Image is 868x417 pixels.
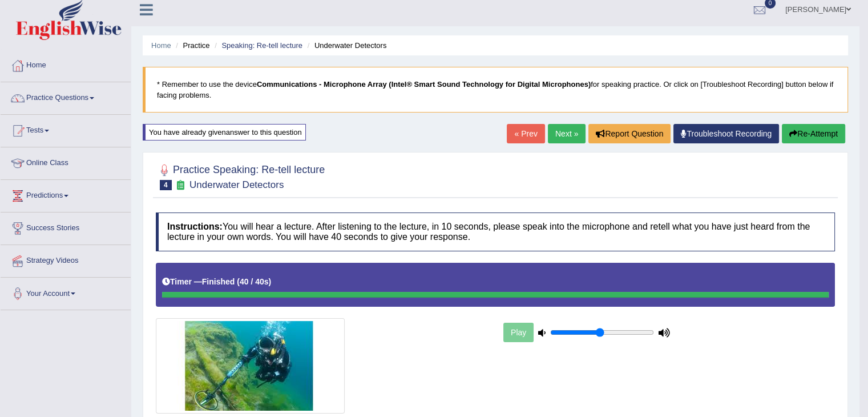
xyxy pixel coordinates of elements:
a: Next » [548,124,586,143]
small: Underwater Detectors [189,179,284,190]
a: Troubleshoot Recording [673,124,779,143]
a: Predictions [1,180,131,209]
b: 40 / 40s [240,277,269,286]
li: Practice [173,40,209,51]
b: Instructions: [167,222,223,231]
button: Report Question [588,124,671,143]
b: ) [269,277,272,286]
b: ( [237,277,240,286]
b: Finished [202,277,235,286]
blockquote: * Remember to use the device for speaking practice. Or click on [Troubleshoot Recording] button b... [143,67,848,113]
a: Home [151,41,171,50]
h4: You will hear a lecture. After listening to the lecture, in 10 seconds, please speak into the mic... [156,212,835,251]
a: Practice Questions [1,82,131,111]
a: Speaking: Re-tell lecture [221,41,302,50]
small: Exam occurring question [175,180,187,191]
a: Tests [1,115,131,143]
li: Underwater Detectors [305,40,387,51]
button: Re-Attempt [782,124,845,143]
a: Online Class [1,147,131,176]
span: 4 [160,180,172,190]
h5: Timer — [162,278,271,286]
b: Communications - Microphone Array (Intel® Smart Sound Technology for Digital Microphones) [257,80,591,89]
a: Success Stories [1,212,131,241]
a: Your Account [1,278,131,306]
a: Home [1,50,131,78]
a: Strategy Videos [1,245,131,274]
a: « Prev [507,124,544,143]
div: You have already given answer to this question [143,124,306,141]
h2: Practice Speaking: Re-tell lecture [156,162,325,190]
